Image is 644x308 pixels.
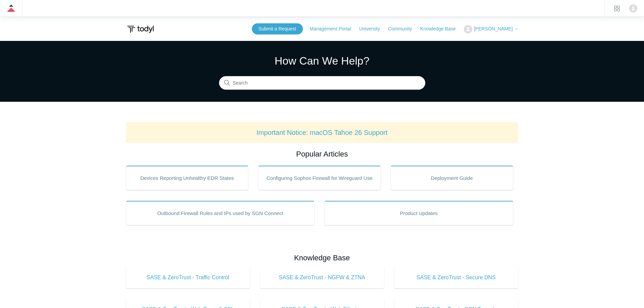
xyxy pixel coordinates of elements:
a: Knowledge Base [420,25,462,32]
a: Product Updates [325,201,513,225]
img: user avatar [629,4,637,13]
a: SASE & ZeroTrust - Traffic Control [126,267,250,288]
img: Todyl Support Center Help Center home page [126,23,155,35]
a: Devices Reporting Unhealthy EDR States [126,166,248,190]
a: Deployment Guide [391,166,513,190]
a: Configuring Sophos Firewall for Wireguard Use [258,166,381,190]
zd-hc-trigger: Click your profile icon to open the profile menu [629,4,637,13]
button: [PERSON_NAME] [464,25,518,33]
span: SASE & ZeroTrust - Traffic Control [136,274,240,282]
h2: Knowledge Base [126,252,518,263]
a: SASE & ZeroTrust - NGFW & ZTNA [260,267,384,288]
h2: Popular Articles [126,148,518,160]
h1: How Can We Help? [219,53,425,69]
span: SASE & ZeroTrust - NGFW & ZTNA [270,274,374,282]
a: Important Notice: macOS Tahoe 26 Support [257,129,388,136]
a: Management Portal [310,25,358,32]
span: [PERSON_NAME] [474,26,512,31]
a: Submit a Request [252,23,303,34]
input: Search [219,76,425,90]
a: University [359,25,386,32]
a: SASE & ZeroTrust - Secure DNS [394,267,518,288]
span: SASE & ZeroTrust - Secure DNS [404,274,508,282]
a: Community [388,25,419,32]
a: Outbound Firewall Rules and IPs used by SGN Connect [126,201,315,225]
